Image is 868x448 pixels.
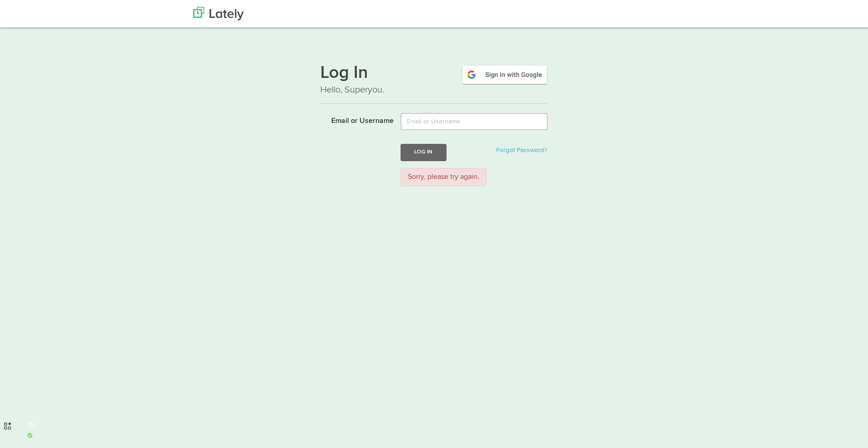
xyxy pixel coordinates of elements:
h1: Log In [320,64,548,83]
button: Log In [401,144,446,161]
label: Email or Username [313,113,394,127]
p: Hello, Superyou. [320,83,548,97]
div: Sorry, please try again. [401,168,487,187]
input: Email or Username [401,113,548,130]
a: Forgot Password? [496,147,547,153]
img: Lately [193,7,244,20]
img: google-signin.png [461,64,548,85]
